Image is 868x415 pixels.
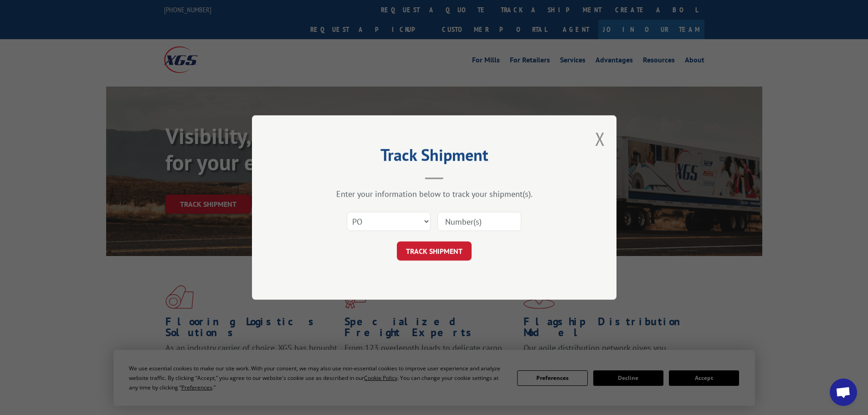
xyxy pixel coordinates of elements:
input: Number(s) [437,212,521,231]
button: Close modal [595,127,605,151]
div: Open chat [830,379,857,406]
div: Enter your information below to track your shipment(s). [298,189,571,199]
h2: Track Shipment [298,149,571,166]
button: TRACK SHIPMENT [397,241,472,261]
